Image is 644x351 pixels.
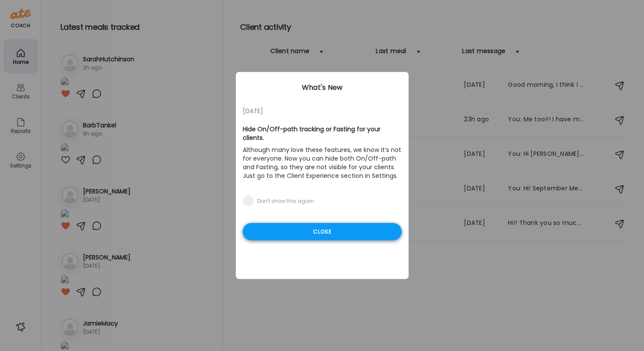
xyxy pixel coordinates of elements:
[243,223,402,240] div: Close
[236,82,409,93] div: What's New
[243,125,381,142] b: Hide On/Off-path tracking or Fasting for your clients.
[243,144,402,182] p: Although many love these features, we know it’s not for everyone. Now you can hide both On/Off-pa...
[243,106,402,116] div: [DATE]
[257,198,314,205] div: Don't show this again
